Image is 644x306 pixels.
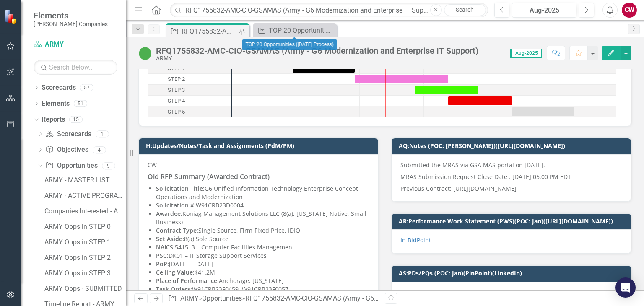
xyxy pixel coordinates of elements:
[242,39,337,50] div: TOP 20 Opportunities ([DATE] Process)
[444,4,486,16] a: Search
[399,143,627,149] h3: AQ:Notes (POC: [PERSON_NAME])([URL][DOMAIN_NAME])
[44,239,126,246] div: ARMY Opps in STEP 1
[42,282,126,296] a: ARMY Opps - SUBMITTED
[515,5,574,16] div: Aug-2025
[400,288,431,296] a: In BidPoint
[168,96,185,106] div: STEP 4
[512,107,574,116] div: Task: Start date: 2025-10-12 End date: 2025-11-11
[156,55,478,62] div: ARMY
[148,96,231,106] div: Task: Start date: 2025-09-12 End date: 2025-10-12
[156,277,369,285] p: Anchorage, [US_STATE]
[148,161,369,171] p: CW
[148,63,231,74] div: STEP 1
[74,100,87,107] div: 51
[42,267,126,280] a: ARMY Opps in STEP 3
[448,96,512,105] div: Task: Start date: 2025-09-12 End date: 2025-10-12
[4,9,20,25] img: ClearPoint Strategy
[42,236,126,249] a: ARMY Opps in STEP 1
[156,46,478,55] div: RFQ1755832-AMC-CIO-GSAMAS (Army - G6 Modernization and Enterprise IT Support)
[510,49,542,58] span: Aug-2025
[42,189,126,202] a: ARMY - ACTIVE PROGRAMS
[138,47,152,60] img: Active
[42,251,126,265] a: ARMY Opps in STEP 2
[156,268,369,277] p: $41.2M
[42,205,126,218] a: Companies Interested - ARMY
[615,277,636,298] div: Open Intercom Messenger
[96,130,109,137] div: 1
[148,74,231,85] div: STEP 2
[93,146,106,153] div: 4
[34,40,117,49] a: ARMY
[156,226,369,235] p: Single Source, Firm-Fixed Price, IDIQ
[44,254,126,262] div: ARMY Opps in STEP 2
[146,143,374,149] h3: H:Updates/Notes/Task and Assignments (PdM/PM)
[399,218,627,224] h3: AR:Performance Work Statement (PWS)(POC: Jan)([URL][DOMAIN_NAME])
[156,260,169,268] strong: PoP:
[34,21,108,27] small: [PERSON_NAME] Companies
[269,25,335,36] div: TOP 20 Opportunities ([DATE] Process)
[156,285,192,293] strong: Task Orders:
[148,172,270,181] strong: Old RFP Summary (Awarded Contract)
[148,85,231,96] div: Task: Start date: 2025-08-27 End date: 2025-09-26
[156,252,369,260] p: DK01 – IT Storage Support Services
[168,294,379,303] div: » »
[512,3,576,18] button: Aug-2025
[255,25,335,36] a: TOP 20 Opportunities ([DATE] Process)
[44,192,126,200] div: ARMY - ACTIVE PROGRAMS
[170,3,488,18] input: Search ClearPoint...
[156,277,219,285] strong: Place of Performance:
[202,294,242,302] a: Opportunities
[156,235,369,243] p: 8(a) Sole Source
[148,96,231,106] div: STEP 4
[156,201,196,209] strong: Solicitation #:
[44,270,126,277] div: ARMY Opps in STEP 3
[156,285,369,293] p: W91CRB23F0459, W91CRB23F0057
[156,268,195,276] strong: Ceiling Value:
[156,210,369,226] p: Koniag Management Solutions LLC (8(a), [US_STATE] Native, Small Business)
[168,74,185,85] div: STEP 2
[45,145,88,155] a: Objectives
[156,201,369,210] p: W91CRB23D0004
[355,75,448,83] div: Task: Start date: 2025-07-29 End date: 2025-09-12
[42,174,126,187] a: ARMY - MASTER LIST
[180,294,199,302] a: ARMY
[42,83,76,93] a: Scorecards
[400,171,622,183] p: MRAS Submission Request Close Date : [DATE] 05:00 PM EDT
[156,184,205,192] strong: Solicitation Title:
[34,60,117,75] input: Search Below...
[168,85,185,96] div: STEP 3
[156,235,184,243] strong: Set Aside:
[44,223,126,231] div: ARMY Opps in STEP 0
[156,184,369,201] p: G6 Unified Information Technology Enterprise Concept Operations and Modernization
[148,106,231,117] div: STEP 5
[69,116,83,123] div: 15
[156,243,175,251] strong: NAICS:
[148,106,231,117] div: Task: Start date: 2025-10-12 End date: 2025-11-11
[399,270,627,276] h3: AS:PDs/PQs (POC: Jan)(PinPoint)(LinkedIn)
[182,26,237,36] div: RFQ1755832-AMC-CIO-GSAMAS (Army - G6 Modernization and Enterprise IT Support)
[168,63,185,74] div: STEP 1
[148,85,231,96] div: STEP 3
[44,285,126,293] div: ARMY Opps - SUBMITTED
[45,161,97,171] a: Opportunities
[168,106,185,117] div: STEP 5
[148,63,231,74] div: Task: Start date: 2025-06-29 End date: 2025-07-29
[156,210,182,218] strong: Awardee:
[148,74,231,85] div: Task: Start date: 2025-07-29 End date: 2025-09-12
[44,207,126,215] div: Companies Interested - ARMY
[42,220,126,233] a: ARMY Opps in STEP 0
[156,226,198,234] strong: Contract Type:
[415,86,478,94] div: Task: Start date: 2025-08-27 End date: 2025-09-26
[156,252,169,259] strong: PSC:
[156,243,369,252] p: 541513 – Computer Facilities Management
[400,236,431,244] a: In BidPoint
[42,99,70,109] a: Elements
[400,161,622,171] p: Submitted the MRAS via GSA MAS portal on [DATE].
[400,183,622,193] p: Previous Contract: [URL][DOMAIN_NAME]
[622,3,637,18] button: CW
[45,130,91,139] a: Scorecards
[245,294,498,302] div: RFQ1755832-AMC-CIO-GSAMAS (Army - G6 Modernization and Enterprise IT Support)
[156,260,369,268] p: [DATE] – [DATE]
[42,115,65,124] a: Reports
